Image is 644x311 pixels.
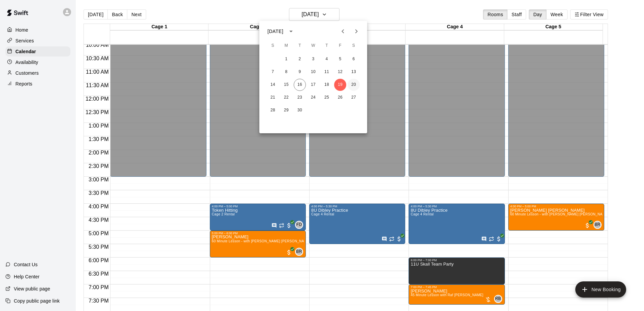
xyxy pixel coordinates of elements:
span: Wednesday [307,39,319,53]
button: 6 [348,53,360,65]
div: [DATE] [267,28,283,35]
span: Friday [334,39,346,53]
button: 12 [334,66,346,78]
button: Next month [350,25,363,38]
button: 26 [334,92,346,104]
span: Monday [280,39,292,53]
button: 17 [307,79,319,91]
button: 29 [280,104,292,116]
button: 30 [294,104,306,116]
button: 3 [307,53,319,65]
span: Sunday [267,39,279,53]
button: 10 [307,66,319,78]
button: 7 [267,66,279,78]
button: 22 [280,92,292,104]
button: Previous month [336,25,350,38]
button: 18 [321,79,333,91]
button: 24 [307,92,319,104]
button: 27 [348,92,360,104]
button: 25 [321,92,333,104]
button: 9 [294,66,306,78]
span: Tuesday [294,39,306,53]
button: 2 [294,53,306,65]
button: 11 [321,66,333,78]
button: 8 [280,66,292,78]
button: 15 [280,79,292,91]
button: calendar view is open, switch to year view [285,26,297,37]
button: 13 [348,66,360,78]
button: 14 [267,79,279,91]
span: Saturday [348,39,360,53]
button: 23 [294,92,306,104]
button: 28 [267,104,279,116]
button: 4 [321,53,333,65]
button: 19 [334,79,346,91]
button: 21 [267,92,279,104]
span: Thursday [321,39,333,53]
button: 1 [280,53,292,65]
button: 16 [294,79,306,91]
button: 20 [348,79,360,91]
button: 5 [334,53,346,65]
